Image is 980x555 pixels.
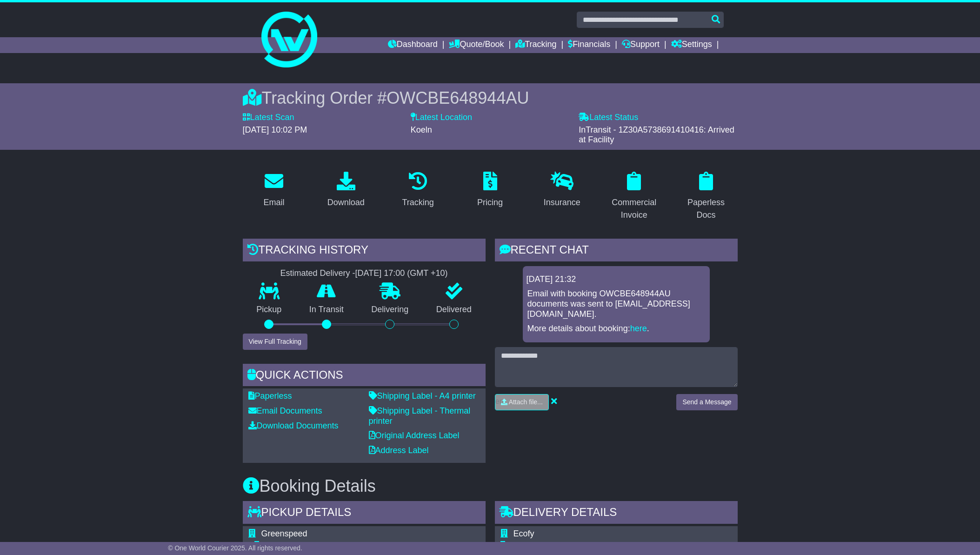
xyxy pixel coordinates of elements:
div: Pickup Details [243,501,486,526]
div: Quick Actions [243,364,486,389]
div: Commercial Invoice [609,196,660,221]
p: Delivered [422,305,486,315]
div: Tracking Order # [243,88,738,108]
span: Greenspeed [261,529,307,538]
a: Quote/Book [449,37,504,53]
div: RECENT CHAT [495,239,738,264]
a: Download Documents [248,421,339,430]
h3: Booking Details [243,477,738,495]
div: [DATE] 21:32 [527,274,706,285]
div: Insurance [544,196,580,209]
a: Financials [568,37,610,53]
div: [DATE] 17:00 (GMT +10) [355,268,448,279]
a: here [630,324,647,333]
a: Dashboard [388,37,438,53]
span: InTransit - 1Z30A5738691410416: Arrived at Facility [579,125,734,145]
label: Latest Location [411,113,472,123]
a: Paperless [248,391,292,401]
a: Pricing [471,168,509,212]
button: View Full Tracking [243,334,307,350]
a: Tracking [396,168,440,212]
span: Commercial [261,541,306,550]
a: Settings [671,37,712,53]
label: Latest Scan [243,113,294,123]
p: Email with booking OWCBE648944AU documents was sent to [EMAIL_ADDRESS][DOMAIN_NAME]. [527,289,705,319]
a: Original Address Label [369,431,460,440]
div: Estimated Delivery - [243,268,486,279]
div: Download [327,196,365,209]
div: Tracking history [243,239,486,264]
a: Support [622,37,660,53]
a: Download [321,168,371,212]
div: Pickup [261,541,440,551]
a: Shipping Label - A4 printer [369,391,476,401]
p: More details about booking: . [527,324,705,334]
a: Tracking [515,37,556,53]
label: Latest Status [579,113,638,123]
a: Insurance [538,168,587,212]
a: Shipping Label - Thermal printer [369,406,471,426]
div: Tracking [402,196,433,209]
a: Address Label [369,446,429,455]
a: Commercial Invoice [603,168,666,225]
div: Email [263,196,284,209]
div: Paperless Docs [681,196,732,221]
p: Delivering [358,305,423,315]
span: OWCBE648944AU [387,88,529,107]
div: Pricing [477,196,503,209]
span: [DATE] 10:02 PM [243,125,307,134]
a: Email Documents [248,406,322,415]
a: Email [257,168,290,212]
p: Pickup [243,305,296,315]
div: Delivery Details [495,501,738,526]
button: Send a Message [676,394,737,410]
span: Commercial [513,541,558,550]
span: © One World Courier 2025. All rights reserved. [168,544,302,552]
a: Paperless Docs [675,168,738,225]
p: In Transit [295,305,358,315]
span: Ecofy [513,529,534,538]
span: Koeln [411,125,432,134]
div: Delivery [513,541,724,551]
